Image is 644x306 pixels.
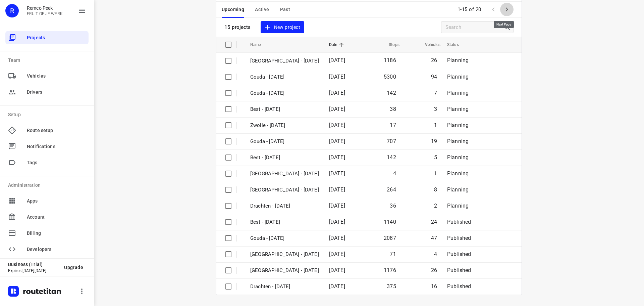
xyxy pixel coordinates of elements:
[250,105,319,113] p: Best - [DATE]
[5,226,89,240] div: Billing
[387,283,396,290] span: 375
[280,5,290,14] span: Past
[503,23,513,31] div: Search
[250,283,319,291] p: Drachten - [DATE]
[329,251,345,257] span: [DATE]
[261,21,304,34] button: New project
[5,194,89,208] div: Apps
[434,90,437,96] span: 7
[447,41,468,49] span: Status
[329,90,345,96] span: [DATE]
[5,124,89,137] div: Route setup
[384,57,396,63] span: 1186
[447,122,469,128] span: Planning
[329,106,345,112] span: [DATE]
[434,154,437,161] span: 5
[224,24,251,30] p: 15 projects
[329,154,345,161] span: [DATE]
[27,159,86,166] span: Tags
[329,283,345,290] span: [DATE]
[431,138,437,144] span: 19
[445,22,503,33] input: Search projects
[434,203,437,209] span: 2
[447,57,469,63] span: Planning
[329,219,345,225] span: [DATE]
[250,218,319,226] p: Best - [DATE]
[5,156,89,169] div: Tags
[447,219,471,225] span: Published
[329,57,345,63] span: [DATE]
[27,198,86,205] span: Apps
[329,41,346,49] span: Date
[447,170,469,177] span: Planning
[27,127,86,134] span: Route setup
[329,203,345,209] span: [DATE]
[250,251,319,258] p: [GEOGRAPHIC_DATA] - [DATE]
[434,106,437,112] span: 3
[447,283,471,290] span: Published
[447,186,469,193] span: Planning
[8,262,59,267] p: Business (Trial)
[5,69,89,83] div: Vehicles
[8,182,89,189] p: Administration
[431,219,437,225] span: 24
[59,261,89,273] button: Upgrade
[390,122,396,128] span: 17
[447,235,471,241] span: Published
[5,210,89,224] div: Account
[329,186,345,193] span: [DATE]
[8,268,59,273] p: Expires [DATE][DATE]
[222,5,244,14] span: Upcoming
[447,138,469,144] span: Planning
[387,90,396,96] span: 142
[393,170,396,177] span: 4
[390,251,396,257] span: 71
[250,234,319,242] p: Gouda - [DATE]
[8,111,89,118] p: Setup
[447,106,469,112] span: Planning
[250,57,319,65] p: [GEOGRAPHIC_DATA] - [DATE]
[5,4,19,17] div: R
[64,265,83,270] span: Upgrade
[434,170,437,177] span: 1
[27,73,86,80] span: Vehicles
[447,74,469,80] span: Planning
[5,85,89,99] div: Drivers
[380,41,399,49] span: Stops
[27,246,86,253] span: Developers
[27,214,86,221] span: Account
[250,170,319,178] p: Antwerpen - Thursday
[250,154,319,162] p: Best - [DATE]
[27,34,86,41] span: Projects
[434,251,437,257] span: 4
[390,106,396,112] span: 38
[250,41,270,49] span: Name
[5,243,89,256] div: Developers
[447,251,471,257] span: Published
[5,31,89,44] div: Projects
[455,2,484,17] span: 1-15 of 20
[431,283,437,290] span: 16
[431,74,437,80] span: 94
[431,235,437,241] span: 47
[434,122,437,128] span: 1
[255,5,269,14] span: Active
[250,122,319,129] p: Zwolle - Friday
[27,143,86,150] span: Notifications
[487,3,500,16] span: Previous Page
[431,267,437,273] span: 26
[329,235,345,241] span: [DATE]
[27,230,86,237] span: Billing
[27,89,86,96] span: Drivers
[329,74,345,80] span: [DATE]
[329,138,345,144] span: [DATE]
[27,5,63,11] p: Remco Peek
[329,170,345,177] span: [DATE]
[250,186,319,194] p: Zwolle - Thursday
[5,140,89,153] div: Notifications
[250,73,319,81] p: Gouda - Monday
[384,235,396,241] span: 2087
[384,267,396,273] span: 1176
[447,203,469,209] span: Planning
[387,138,396,144] span: 707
